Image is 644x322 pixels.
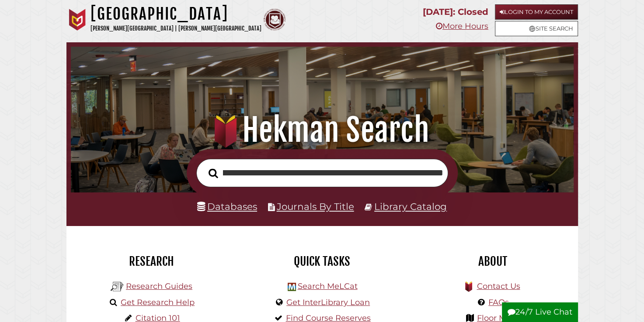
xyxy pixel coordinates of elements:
p: [DATE]: Closed [423,4,488,20]
img: Hekman Library Logo [288,283,296,291]
a: More Hours [436,21,488,31]
a: Site Search [495,21,578,36]
a: Get InterLibrary Loan [286,298,370,307]
a: Library Catalog [374,201,447,212]
a: Journals By Title [277,201,354,212]
img: Hekman Library Logo [111,280,124,293]
h2: Quick Tasks [244,254,401,269]
img: Calvin University [66,9,88,31]
i: Search [209,168,218,178]
h2: Research [73,254,230,269]
a: FAQs [488,298,509,307]
h1: Hekman Search [80,111,564,149]
h1: [GEOGRAPHIC_DATA] [91,4,261,24]
a: Login to My Account [495,4,578,20]
a: Research Guides [126,281,192,291]
button: Search [204,166,223,181]
p: [PERSON_NAME][GEOGRAPHIC_DATA] | [PERSON_NAME][GEOGRAPHIC_DATA] [91,24,261,34]
h2: About [414,254,571,269]
a: Contact Us [477,281,520,291]
a: Search MeLCat [297,281,357,291]
a: Databases [197,201,257,212]
a: Get Research Help [121,298,195,307]
img: Calvin Theological Seminary [264,9,285,31]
